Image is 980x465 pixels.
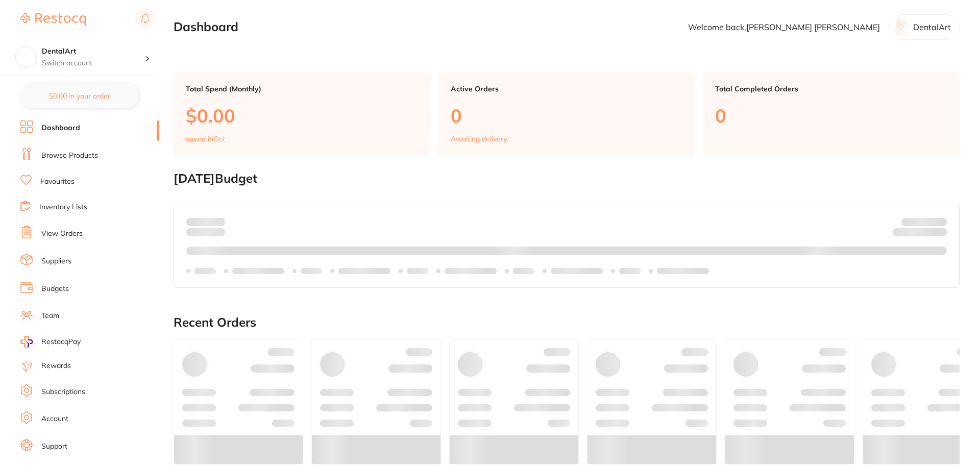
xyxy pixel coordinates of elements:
p: Labels extended [551,267,603,275]
p: Labels extended [657,267,709,275]
p: Remaining: [893,226,947,238]
strong: $0.00 [207,217,225,226]
span: RestocqPay [41,337,81,347]
p: Budget: [901,217,947,226]
a: Inventory Lists [39,202,87,212]
strong: $NaN [927,217,947,226]
a: Rewards [41,361,71,371]
a: RestocqPay [20,336,81,348]
button: $0.00 in your order [20,84,138,108]
p: Spent: [186,217,225,226]
a: Team [41,311,59,321]
a: Browse Products [41,151,98,161]
a: Budgets [41,284,69,294]
p: Awaiting delivery [451,135,507,143]
p: Labels [513,267,534,275]
p: Labels [407,267,428,275]
p: 0 [715,105,947,126]
a: Account [41,414,68,424]
p: Total Spend (Monthly) [186,85,418,93]
p: DentalArt [913,22,951,32]
a: Support [41,442,67,452]
a: Total Spend (Monthly)$0.00spend inOct [174,72,430,155]
p: Labels extended [445,267,497,275]
p: Labels [301,267,322,275]
a: Suppliers [41,256,71,266]
strong: $0.00 [929,230,947,239]
p: Switch account [42,58,145,68]
a: View Orders [41,229,83,239]
p: Welcome back, [PERSON_NAME] [PERSON_NAME] [688,22,880,32]
p: 0 [451,105,683,126]
p: month [186,226,225,238]
p: $0.00 [186,105,418,126]
p: Labels extended [232,267,284,275]
a: Subscriptions [41,387,85,397]
p: Labels [194,267,216,275]
img: Restocq Logo [20,13,86,26]
p: spend in Oct [186,135,225,143]
img: RestocqPay [20,336,33,348]
h2: Dashboard [174,20,238,34]
p: Total Completed Orders [715,85,947,93]
img: DentalArt [16,47,36,67]
a: Dashboard [41,123,80,133]
a: Total Completed Orders0 [703,72,960,155]
h4: DentalArt [42,46,145,57]
a: Favourites [40,177,75,187]
p: Labels extended [338,267,390,275]
p: Active Orders [451,85,683,93]
a: Active Orders0Awaiting delivery [438,72,695,155]
h2: Recent Orders [174,315,960,330]
a: Restocq Logo [20,8,86,31]
p: Labels [619,267,641,275]
h2: [DATE] Budget [174,172,960,186]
